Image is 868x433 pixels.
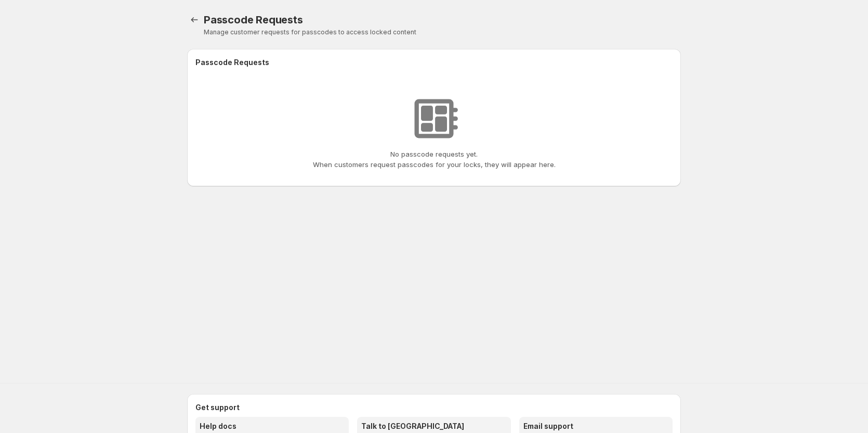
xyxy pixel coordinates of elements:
h2: Passcode Requests [195,57,269,68]
h3: Help docs [200,421,345,431]
h2: Get support [195,402,673,413]
a: Locks [187,12,202,27]
img: No requests found [408,93,460,145]
h3: Email support [523,421,668,431]
h3: Talk to [GEOGRAPHIC_DATA] [361,421,506,431]
span: Passcode Requests [204,14,303,26]
p: No passcode requests yet. When customers request passcodes for your locks, they will appear here. [313,149,556,170]
p: Manage customer requests for passcodes to access locked content [204,28,681,36]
